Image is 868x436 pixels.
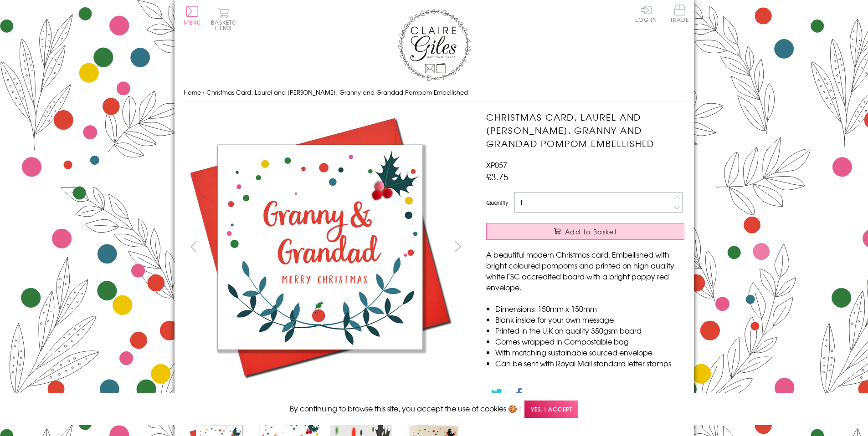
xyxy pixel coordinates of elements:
[495,358,684,369] li: Can be sent with Royal Mail standard letter stamps
[203,88,205,96] span: ›
[495,336,684,347] li: Comes wrapped in Compostable bag
[486,249,684,293] p: A beautiful modern Christmas card. Embellished with bright coloured pompoms and printed on high q...
[184,6,201,25] button: Menu
[486,198,508,207] label: Quantity
[495,314,684,325] li: Blank inside for your own message
[398,9,471,81] img: Claire Giles Greetings Cards
[215,18,236,32] span: 0 items
[486,159,507,170] span: XP057
[211,7,236,30] button: Basket0 items
[495,325,684,336] li: Printed in the U.K on quality 350gsm board
[495,347,684,358] li: With matching sustainable sourced envelope
[565,227,617,236] span: Add to Basket
[184,18,201,26] span: Menu
[486,170,508,183] span: £3.75
[495,303,684,314] li: Dimensions: 150mm x 150mm
[184,83,685,102] nav: breadcrumbs
[670,5,689,24] a: Trade
[447,236,468,257] button: next
[670,5,689,22] span: Trade
[486,223,684,240] button: Add to Basket
[524,401,578,418] span: Yes, I accept
[184,236,204,257] button: prev
[183,111,457,384] img: Christmas Card, Laurel and Berry, Granny and Grandad Pompom Embellished
[635,5,657,22] a: Log In
[206,88,468,96] span: Christmas Card, Laurel and [PERSON_NAME], Granny and Grandad Pompom Embellished
[486,111,684,150] h1: Christmas Card, Laurel and [PERSON_NAME], Granny and Grandad Pompom Embellished
[184,88,201,96] a: Home
[468,111,741,384] img: Christmas Card, Laurel and Berry, Granny and Grandad Pompom Embellished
